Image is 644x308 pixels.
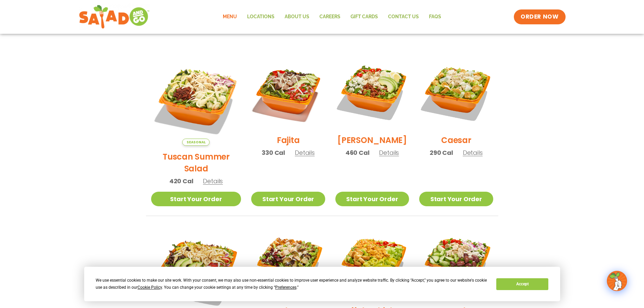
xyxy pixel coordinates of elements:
span: Details [295,148,315,157]
h2: Tuscan Summer Salad [151,151,241,174]
span: Seasonal [182,139,210,146]
a: GIFT CARDS [345,9,383,25]
img: Product photo for Tuscan Summer Salad [151,55,241,146]
button: Accept [496,278,548,290]
a: Locations [242,9,280,25]
img: Product photo for Buffalo Chicken Salad [335,226,409,300]
span: 330 Cal [262,148,285,157]
a: Careers [314,9,345,25]
h2: Caesar [441,134,471,146]
a: Start Your Order [151,192,241,206]
a: Start Your Order [251,192,325,206]
a: Menu [218,9,242,25]
span: 420 Cal [169,176,193,186]
span: Details [203,177,223,185]
img: wpChatIcon [607,271,626,290]
a: Start Your Order [335,192,409,206]
a: About Us [280,9,314,25]
span: Details [463,148,483,157]
span: Cookie Policy [138,285,162,290]
h2: Fajita [277,134,300,146]
span: ORDER NOW [521,13,558,21]
img: Product photo for Roasted Autumn Salad [251,226,325,300]
div: Cookie Consent Prompt [84,267,560,301]
nav: Menu [218,9,446,25]
h2: [PERSON_NAME] [337,134,407,146]
span: Details [379,148,399,157]
img: new-SAG-logo-768×292 [79,3,150,30]
span: Preferences [275,285,296,290]
img: Product photo for Greek Salad [419,226,493,300]
div: We use essential cookies to make our site work. With your consent, we may also use non-essential ... [96,277,488,291]
a: FAQs [424,9,446,25]
a: Contact Us [383,9,424,25]
img: Product photo for Caesar Salad [419,55,493,129]
span: 460 Cal [345,148,369,157]
a: Start Your Order [419,192,493,206]
img: Product photo for Fajita Salad [251,55,325,129]
a: ORDER NOW [514,9,565,24]
span: 290 Cal [430,148,453,157]
img: Product photo for Cobb Salad [335,55,409,129]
